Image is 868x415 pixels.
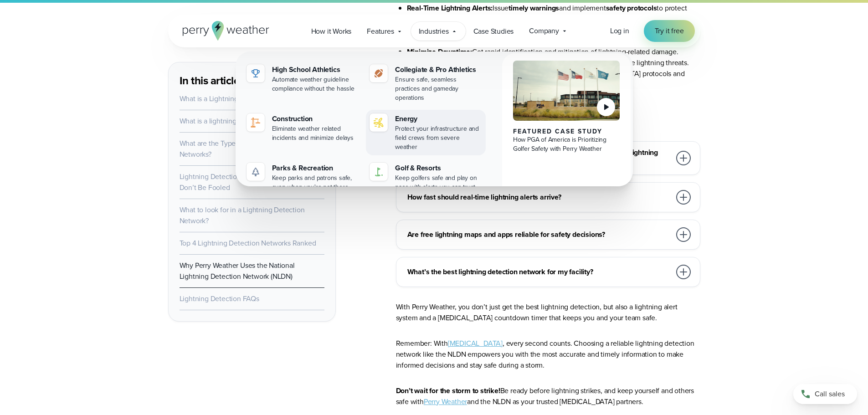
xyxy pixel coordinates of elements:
[793,384,857,404] a: Call sales
[508,3,559,13] strong: timely warnings
[373,117,384,128] img: energy-icon@2x-1.svg
[180,260,295,282] a: Why Perry Weather Uses the National Lightning Detection Network (NLDN)
[644,20,695,42] a: Try it free
[180,138,310,159] a: What are the Types of Lightning Detection Networks?
[502,53,631,203] a: PGA of America, Frisco Campus Featured Case Study How PGA of America is Prioritizing Golfer Safet...
[373,68,384,79] img: proathletics-icon@2x-1.svg
[466,22,522,41] a: Case Studies
[513,128,620,135] div: Featured Case Study
[366,159,486,195] a: Golf & Resorts Keep golfers safe and play on pace with alerts you can trust
[395,124,482,152] div: Protect your infrastructure and field crews from severe weather
[250,68,261,79] img: highschool-icon.svg
[396,338,700,371] p: Remember: With , every second counts. Choosing a reliable lightning detection network like the NL...
[395,113,482,124] div: Energy
[396,302,700,323] p: With Perry Weather, you don’t just get the best lightning detection, but also a lightning alert s...
[250,117,261,128] img: noun-crane-7630938-1@2x.svg
[243,110,363,146] a: Construction Eliminate weather related incidents and minimize delays
[473,26,514,37] span: Case Studies
[180,205,305,226] a: What to look for in a Lightning Detection Network?
[366,110,486,155] a: Energy Protect your infrastructure and field crews from severe weather
[311,26,352,37] span: How it Works
[367,26,394,37] span: Features
[419,26,449,37] span: Industries
[272,124,359,143] div: Eliminate weather related incidents and minimize delays
[180,293,259,304] a: Lightning Detection FAQs
[272,174,359,192] div: Keep parks and patrons safe, even when you're not there
[448,338,503,348] a: [MEDICAL_DATA]
[513,135,620,154] div: How PGA of America is Prioritizing Golfer Safety with Perry Weather
[180,116,298,126] a: What is a lightning detection network?
[180,238,316,248] a: Top 4 Lightning Detection Networks Ranked
[243,61,363,97] a: High School Athletics Automate weather guideline compliance without the hassle
[395,64,482,75] div: Collegiate & Pro Athletics
[610,26,629,36] a: Log in
[513,61,620,121] img: PGA of America, Frisco Campus
[303,22,360,41] a: How it Works
[180,171,315,193] a: Lightning Detection vs Lightning Prediction: Don’t Be Fooled
[250,166,261,177] img: parks-icon-grey.svg
[407,192,671,203] h3: How fast should real-time lightning alerts arrive?
[395,75,482,102] div: Ensure safe, seamless practices and gameday operations
[366,61,486,106] a: Collegiate & Pro Athletics Ensure safe, seamless practices and gameday operations
[396,385,500,396] strong: Don’t wait for the storm to strike!
[272,113,359,124] div: Construction
[373,166,384,177] img: golf-iconV2.svg
[815,389,845,400] span: Call sales
[529,26,559,36] span: Company
[606,3,657,13] strong: safety protocols
[272,64,359,75] div: High School Athletics
[655,26,684,36] span: Try it free
[180,93,270,104] a: What is a Lightning Detector?
[407,266,671,277] h3: What’s the best lightning detection network for my facility?
[272,75,359,93] div: Automate weather guideline compliance without the hassle
[180,73,324,88] h3: In this article:
[396,385,700,407] p: Be ready before lightning strikes, and keep yourself and others safe with and the NLDN as your tr...
[272,163,359,174] div: Parks & Recreation
[395,163,482,174] div: Golf & Resorts
[395,174,482,192] div: Keep golfers safe and play on pace with alerts you can trust
[407,3,700,25] li: Issue and implement to protect staff or the public. Get real-time, hyper-accurate data on nearby ...
[424,396,467,407] a: Perry Weather
[407,229,671,240] h3: Are free lightning maps and apps reliable for safety decisions?
[407,3,493,13] strong: Real-Time Lightning Alerts:
[243,159,363,195] a: Parks & Recreation Keep parks and patrons safe, even when you're not there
